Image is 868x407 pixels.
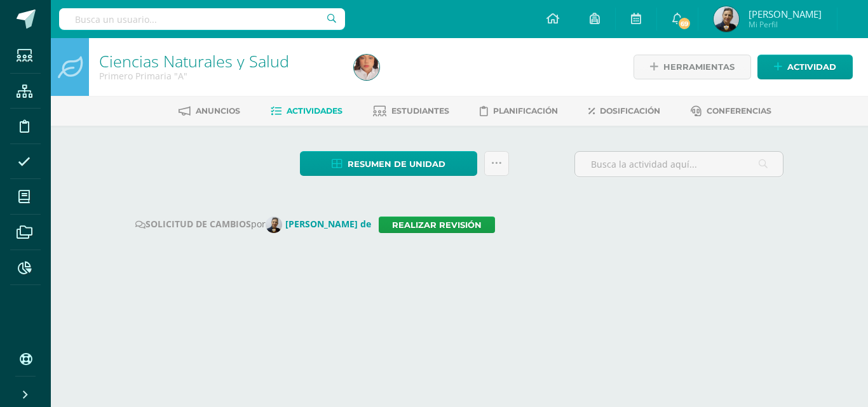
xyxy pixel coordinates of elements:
span: Mi Perfil [749,19,822,30]
span: Actividad [787,55,836,79]
a: Planificación [480,101,558,121]
a: [PERSON_NAME] de [266,218,379,230]
a: Estudiantes [373,101,449,121]
span: [PERSON_NAME] [749,8,822,20]
span: Estudiantes [391,106,449,116]
span: Resumen de unidad [348,152,445,176]
strong: [PERSON_NAME] de [285,218,371,230]
span: Planificación [493,106,558,116]
div: Primero Primaria 'A' [99,70,339,82]
a: Realizar revisión [379,217,495,233]
h1: Ciencias Naturales y Salud [99,52,339,70]
a: Herramientas [634,55,751,79]
img: c6153ee20c6f0b790dc576bb1726d101.png [266,217,282,233]
span: Anuncios [196,106,240,116]
span: Conferencias [707,106,771,116]
a: Ciencias Naturales y Salud [99,50,289,72]
img: 426ccef1f384d7af7b6103c9af345778.png [714,6,739,32]
a: Resumen de unidad [300,151,477,176]
img: cb9b46a7d0ec1fd89619bc2c7c27efb6.png [354,55,379,80]
span: Dosificación [600,106,660,116]
a: Actividad [757,55,853,79]
strong: SOLICITUD DE CAMBIOS [135,218,251,230]
span: Actividades [287,106,342,116]
a: Conferencias [691,101,771,121]
a: Anuncios [179,101,240,121]
a: Dosificación [588,101,660,121]
div: por [135,217,783,233]
input: Busca un usuario... [59,8,345,30]
span: Herramientas [663,55,735,79]
a: Actividades [271,101,342,121]
input: Busca la actividad aquí... [575,152,783,177]
span: 69 [677,17,691,30]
